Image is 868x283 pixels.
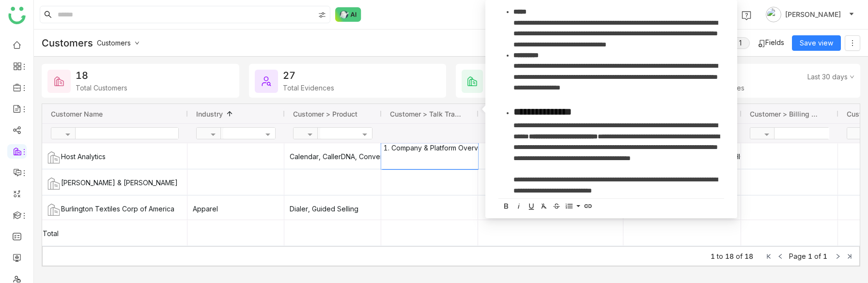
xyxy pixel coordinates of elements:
button: [PERSON_NAME] [764,7,856,22]
img: COLE, SCOTT & KISSANE [46,178,61,190]
span: Save view [800,38,833,48]
span: Fields [765,38,784,46]
button: Bold (⌘B) [501,201,511,211]
div: Calendar, CallerDNA, ConversationAI, Dialer, Guided Selling [290,144,386,169]
img: logo [8,7,26,24]
span: 18 [725,252,734,260]
h2: Customers [42,36,93,50]
img: Burlington Textiles Corp of America [46,204,61,216]
span: Industry [196,110,223,118]
span: to [717,252,723,260]
img: avatar [766,7,781,22]
span: Customer > Billing City [750,110,821,118]
button: Underline (⌘U) [526,201,537,211]
div: Apparel [193,196,218,222]
div: Host Analytics [43,144,187,169]
img: Host Analytics [46,151,61,164]
div: [PERSON_NAME] & [PERSON_NAME] [43,170,187,195]
button: Clear Formatting [539,201,549,211]
div: 1. Company & Platform OverviewHost Analytics (Planful) is a cloud-based Financial Planning & Analysi [381,143,478,169]
span: Customers [97,39,131,47]
span: 18 [744,252,753,260]
div: 18 [76,70,88,81]
div: Burlington Textiles Corp of America [43,196,187,222]
span: Page [789,252,806,260]
div: Total Evidences [283,84,334,92]
span: Last 30 days [807,73,848,81]
span: Customer > Talk Track [390,110,462,118]
img: search-type.svg [318,11,326,19]
button: Ordered List [564,201,574,211]
span: of [814,252,821,260]
img: total-evidences.svg [261,75,272,87]
button: Ordered List [573,201,581,211]
button: Insert Link (⌘K) [583,201,593,211]
span: of [736,252,743,260]
div: 27 [283,70,295,81]
span: [PERSON_NAME] [785,9,841,20]
span: Customer Name [51,110,103,118]
div: Dialer, Guided Selling [290,196,386,222]
span: 1 [808,252,812,260]
div: Total Customers [76,84,127,92]
button: Strikethrough (⌘S) [551,201,562,211]
img: ask-buddy-normal.svg [335,7,361,22]
div: Total [43,221,187,246]
button: Italic (⌘I) [513,201,524,211]
img: total-customers.svg [53,75,65,87]
img: new-customers.svg [466,75,478,87]
span: 1 [823,252,827,260]
img: help.svg [742,11,751,20]
button: Save view [792,35,841,51]
img: fields.svg [758,40,765,47]
span: 1 [737,38,744,48]
span: Customer > Product [293,110,357,118]
span: 1 [711,252,715,260]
